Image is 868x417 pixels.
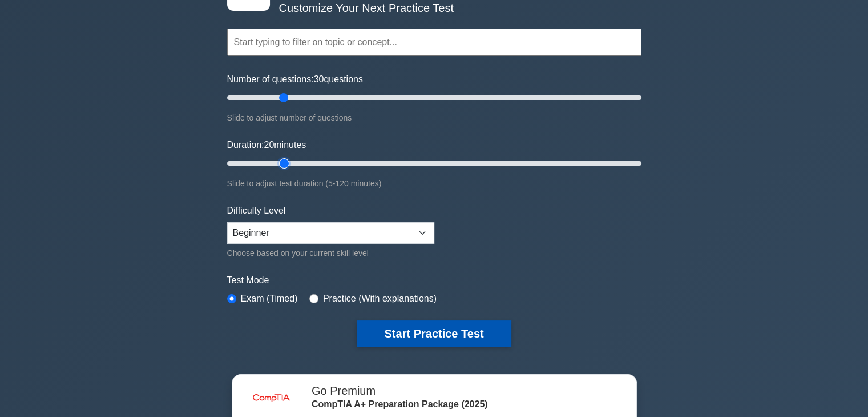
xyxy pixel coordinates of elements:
label: Difficulty Level [227,204,286,218]
input: Start typing to filter on topic or concept... [227,29,641,56]
label: Duration: minutes [227,138,306,152]
span: 30 [314,74,324,84]
div: Choose based on your current skill level [227,246,434,260]
label: Test Mode [227,274,641,287]
label: Number of questions: questions [227,73,363,86]
div: Slide to adjust number of questions [227,111,641,125]
label: Practice (With explanations) [323,292,437,306]
div: Slide to adjust test duration (5-120 minutes) [227,177,641,190]
button: Start Practice Test [357,320,511,347]
label: Exam (Timed) [241,292,298,306]
span: 20 [264,140,274,150]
